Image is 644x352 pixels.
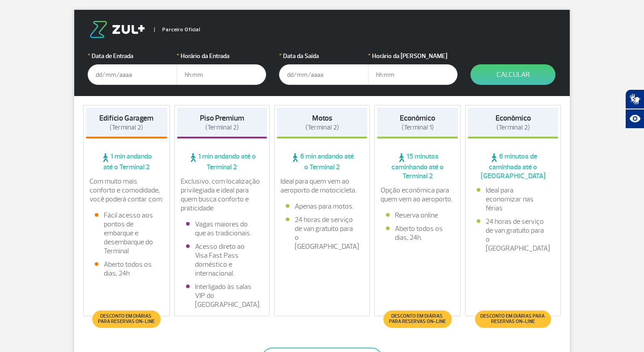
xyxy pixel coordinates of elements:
label: Data de Entrada [88,51,177,61]
input: dd/mm/aaaa [88,64,177,85]
p: Exclusivo, com localização privilegiada e ideal para quem busca conforto e praticidade. [181,177,264,213]
li: Acesso direto ao Visa Fast Pass doméstico e internacional. [186,242,258,278]
label: Horário da [PERSON_NAME] [368,51,458,61]
span: Desconto em diárias para reservas on-line [97,314,156,324]
span: (Terminal 2) [496,123,530,132]
span: (Terminal 1) [402,123,434,132]
strong: Econômico [400,113,435,123]
li: 24 horas de serviço de van gratuito para o [GEOGRAPHIC_DATA] [286,215,358,251]
span: 6 minutos de caminhada até o [GEOGRAPHIC_DATA] [468,152,558,180]
span: (Terminal 2) [305,123,339,132]
li: Reserva online [386,211,449,220]
li: 24 horas de serviço de van gratuito para o [GEOGRAPHIC_DATA] [477,217,549,253]
strong: Motos [312,113,332,123]
li: Apenas para motos. [286,202,358,211]
button: Abrir tradutor de língua de sinais. [625,89,644,109]
label: Horário da Entrada [177,51,266,61]
span: 1 min andando até o Terminal 2 [86,152,167,172]
li: Vagas maiores do que as tradicionais. [186,220,258,238]
div: Plugin de acessibilidade da Hand Talk. [625,89,644,129]
strong: Edifício Garagem [99,113,153,123]
span: 6 min andando até o Terminal 2 [277,152,367,172]
li: Aberto todos os dias, 24h. [386,224,449,242]
button: Calcular [470,64,555,85]
img: logo-zul.png [88,21,147,38]
p: Ideal para quem vem ao aeroporto de motocicleta. [280,177,364,195]
span: Parceiro Oficial [154,27,200,32]
input: hh:mm [177,64,266,85]
li: Ideal para economizar nas férias [477,186,549,213]
span: 15 minutos caminhando até o Terminal 2 [377,152,458,180]
strong: Econômico [496,113,531,123]
input: hh:mm [368,64,458,85]
input: dd/mm/aaaa [279,64,369,85]
span: (Terminal 2) [205,123,239,132]
li: Interligado às salas VIP do [GEOGRAPHIC_DATA]. [186,282,258,309]
li: Fácil acesso aos pontos de embarque e desembarque do Terminal [95,211,158,256]
button: Abrir recursos assistivos. [625,109,644,129]
p: Opção econômica para quem vem ao aeroporto. [381,186,455,204]
strong: Piso Premium [200,113,244,123]
li: Aberto todos os dias, 24h [95,260,158,278]
label: Data da Saída [279,51,369,61]
span: Desconto em diárias para reservas on-line [388,314,447,324]
span: Desconto em diárias para reservas on-line [480,314,547,324]
span: (Terminal 2) [110,123,143,132]
span: 1 min andando até o Terminal 2 [177,152,267,172]
p: Com muito mais conforto e comodidade, você poderá contar com: [89,177,164,204]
